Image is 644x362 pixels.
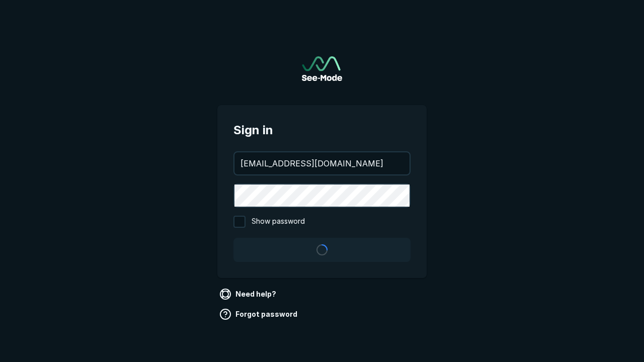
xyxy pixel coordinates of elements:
input: your@email.com [234,152,410,174]
a: Need help? [217,286,280,302]
span: Sign in [233,121,411,139]
a: Forgot password [217,306,301,322]
span: Show password [252,216,305,228]
a: Go to sign in [302,56,342,81]
img: See-Mode Logo [302,56,342,81]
